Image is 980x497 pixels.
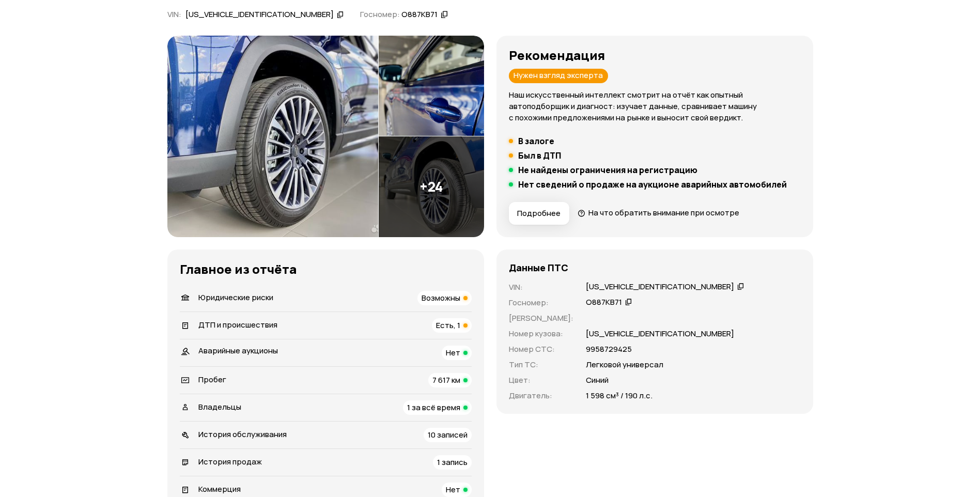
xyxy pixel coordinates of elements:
[586,297,622,308] div: О887КВ71
[407,402,460,413] span: 1 за всё время
[198,456,262,467] span: История продаж
[509,313,573,324] p: [PERSON_NAME] :
[509,328,573,339] p: Номер кузова :
[167,9,181,20] span: VIN :
[586,390,652,401] p: 1 598 см³ / 190 л.с.
[437,457,468,468] span: 1 запись
[586,359,663,370] p: Легковой универсал
[509,89,801,123] p: Наш искусственный интеллект смотрит на отчёт как опытный автоподборщик и диагност: изучает данные...
[578,207,740,218] a: На что обратить внимание при осмотре
[509,390,573,401] p: Двигатель :
[185,9,334,20] div: [US_VEHICLE_IDENTIFICATION_NUMBER]
[509,202,569,225] button: Подробнее
[198,484,241,494] span: Коммерция
[446,347,460,358] span: Нет
[517,208,561,219] span: Подробнее
[509,375,573,386] p: Цвет :
[518,150,561,161] h5: Был в ДТП
[509,262,568,273] h4: Данные ПТС
[198,292,273,303] span: Юридические риски
[432,375,460,385] span: 7 617 км
[518,179,787,190] h5: Нет сведений о продаже на аукционе аварийных автомобилей
[518,165,697,175] h5: Не найдены ограничения на регистрацию
[509,282,573,293] p: VIN :
[586,282,734,292] div: [US_VEHICLE_IDENTIFICATION_NUMBER]
[509,69,608,83] div: Нужен взгляд эксперта
[509,359,573,370] p: Тип ТС :
[198,319,277,330] span: ДТП и происшествия
[509,297,573,308] p: Госномер :
[180,262,472,276] h3: Главное из отчёта
[401,9,438,20] div: О887КВ71
[198,374,226,385] span: Пробег
[586,344,632,355] p: 9958729425
[509,48,801,63] h3: Рекомендация
[509,344,573,355] p: Номер СТС :
[198,429,287,440] span: История обслуживания
[588,207,739,218] span: На что обратить внимание при осмотре
[518,136,554,146] h5: В залоге
[360,9,400,20] span: Госномер:
[422,292,460,303] span: Возможны
[198,345,278,356] span: Аварийные аукционы
[586,375,609,386] p: Синий
[428,429,468,440] span: 10 записей
[446,484,460,495] span: Нет
[436,320,460,331] span: Есть, 1
[198,401,241,412] span: Владельцы
[586,328,734,339] p: [US_VEHICLE_IDENTIFICATION_NUMBER]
